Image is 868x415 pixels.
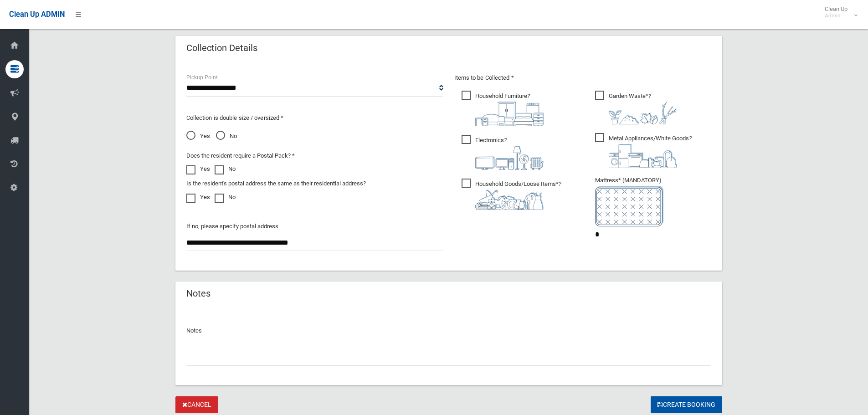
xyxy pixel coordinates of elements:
[186,113,443,123] p: Collection is double size / oversized *
[454,72,711,83] p: Items to be Collected *
[475,92,544,126] i: ?
[595,91,677,124] span: Garden Waste*
[820,5,857,19] span: Clean Up
[215,164,236,174] label: No
[186,178,366,189] label: Is the resident's postal address the same as their residential address?
[186,150,295,161] label: Does the resident require a Postal Pack? *
[595,177,711,226] span: Mattress* (MANDATORY)
[175,396,218,413] a: Cancel
[609,144,677,168] img: 36c1b0289cb1767239cdd3de9e694f19.png
[475,102,544,126] img: aa9efdbe659d29b613fca23ba79d85cb.png
[475,146,544,170] img: 394712a680b73dbc3d2a6a3a7ffe5a07.png
[175,39,268,57] header: Collection Details
[462,91,544,126] span: Household Furniture
[475,180,561,210] i: ?
[186,325,711,336] p: Notes
[595,133,692,168] span: Metal Appliances/White Goods
[186,192,210,203] label: Yes
[462,135,544,170] span: Electronics
[475,137,544,170] i: ?
[609,92,677,124] i: ?
[215,192,236,203] label: No
[186,221,278,232] label: If no, please specify postal address
[186,131,210,142] span: Yes
[9,10,65,19] span: Clean Up ADMIN
[216,131,237,142] span: No
[175,285,221,302] header: Notes
[609,135,692,168] i: ?
[186,164,210,174] label: Yes
[475,190,544,210] img: b13cc3517677393f34c0a387616ef184.png
[825,12,847,19] small: Admin
[609,102,677,124] img: 4fd8a5c772b2c999c83690221e5242e0.png
[462,179,561,210] span: Household Goods/Loose Items*
[595,186,663,226] img: e7408bece873d2c1783593a074e5cb2f.png
[651,396,722,413] button: Create Booking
